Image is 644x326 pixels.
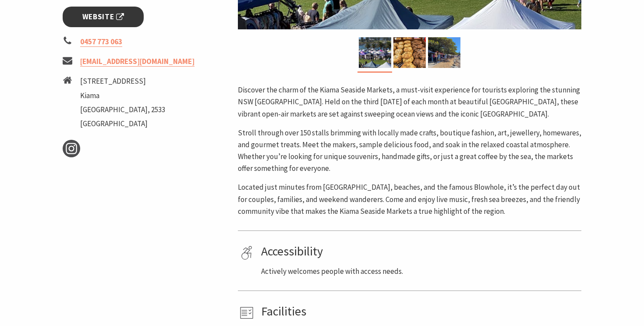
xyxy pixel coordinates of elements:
[80,37,122,47] a: 0457 773 063
[238,84,581,120] p: Discover the charm of the Kiama Seaside Markets, a must-visit experience for tourists exploring t...
[428,37,460,68] img: market photo
[80,118,165,130] li: [GEOGRAPHIC_DATA]
[393,37,426,68] img: Market ptoduce
[238,181,581,217] p: Located just minutes from [GEOGRAPHIC_DATA], beaches, and the famous Blowhole, it’s the perfect d...
[80,90,165,102] li: Kiama
[261,244,578,259] h4: Accessibility
[261,304,578,319] h4: Facilities
[82,11,124,23] span: Website
[80,57,195,67] a: [EMAIL_ADDRESS][DOMAIN_NAME]
[359,37,391,68] img: Kiama Seaside Market
[63,7,144,27] a: Website
[80,75,165,87] li: [STREET_ADDRESS]
[261,266,578,277] p: Actively welcomes people with access needs.
[80,104,165,116] li: [GEOGRAPHIC_DATA], 2533
[238,127,581,175] p: Stroll through over 150 stalls brimming with locally made crafts, boutique fashion, art, jeweller...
